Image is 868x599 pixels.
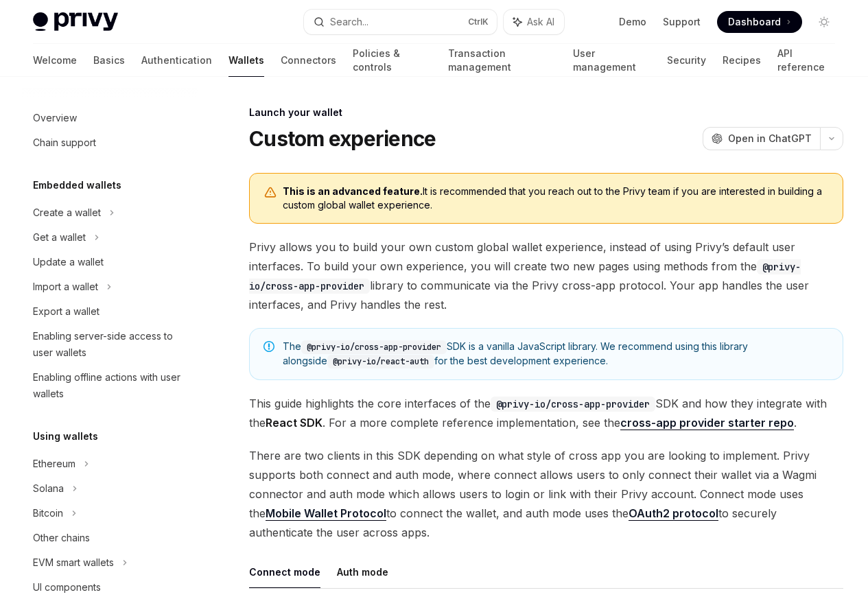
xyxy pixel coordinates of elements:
[527,15,554,29] span: Ask AI
[619,15,646,29] a: Demo
[228,44,264,77] a: Wallets
[504,10,564,34] button: Ask AI
[33,328,189,361] div: Enabling server-side access to user wallets
[281,44,336,77] a: Connectors
[33,110,77,126] div: Overview
[723,44,761,77] a: Recipes
[93,44,125,77] a: Basics
[33,428,98,445] h5: Using wallets
[33,369,189,402] div: Enabling offline actions with user wallets
[33,12,118,32] img: light logo
[813,11,835,33] button: Toggle dark mode
[667,44,706,77] a: Security
[141,44,212,77] a: Authentication
[263,186,277,200] svg: Warning
[33,579,101,596] div: UI components
[33,303,99,320] div: Export a wallet
[33,554,114,571] div: EVM smart wallets
[283,340,829,368] span: The SDK is a vanilla JavaScript library. We recommend using this library alongside for the best d...
[304,10,497,34] button: Search...CtrlK
[620,416,794,430] a: cross-app provider starter repo
[301,340,447,354] code: @privy-io/cross-app-provider
[249,126,436,151] h1: Custom experience
[777,44,835,77] a: API reference
[283,185,829,212] span: It is recommended that you reach out to the Privy team if you are interested in building a custom...
[33,456,75,472] div: Ethereum
[33,505,63,521] div: Bitcoin
[491,397,655,412] code: @privy-io/cross-app-provider
[266,416,322,430] strong: React SDK
[22,324,198,365] a: Enabling server-side access to user wallets
[353,44,432,77] a: Policies & controls
[327,355,434,368] code: @privy-io/react-auth
[703,127,820,150] button: Open in ChatGPT
[22,299,198,324] a: Export a wallet
[283,185,423,197] b: This is an advanced feature.
[573,44,650,77] a: User management
[263,341,274,352] svg: Note
[33,204,101,221] div: Create a wallet
[249,556,320,588] button: Connect mode
[33,254,104,270] div: Update a wallet
[33,134,96,151] div: Chain support
[728,132,812,145] span: Open in ChatGPT
[728,15,781,29] span: Dashboard
[717,11,802,33] a: Dashboard
[22,106,198,130] a: Overview
[629,506,718,521] a: OAuth2 protocol
[33,229,86,246] div: Get a wallet
[22,365,198,406] a: Enabling offline actions with user wallets
[249,394,843,432] span: This guide highlights the core interfaces of the SDK and how they integrate with the . For a more...
[249,237,843,314] span: Privy allows you to build your own custom global wallet experience, instead of using Privy’s defa...
[468,16,489,27] span: Ctrl K
[330,14,368,30] div: Search...
[22,130,198,155] a: Chain support
[33,177,121,193] h5: Embedded wallets
[448,44,557,77] a: Transaction management
[249,446,843,542] span: There are two clients in this SDK depending on what style of cross app you are looking to impleme...
[266,506,386,521] a: Mobile Wallet Protocol
[33,530,90,546] div: Other chains
[22,250,198,274] a: Update a wallet
[33,279,98,295] div: Import a wallet
[22,526,198,550] a: Other chains
[33,44,77,77] a: Welcome
[249,106,843,119] div: Launch your wallet
[663,15,701,29] a: Support
[337,556,388,588] button: Auth mode
[33,480,64,497] div: Solana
